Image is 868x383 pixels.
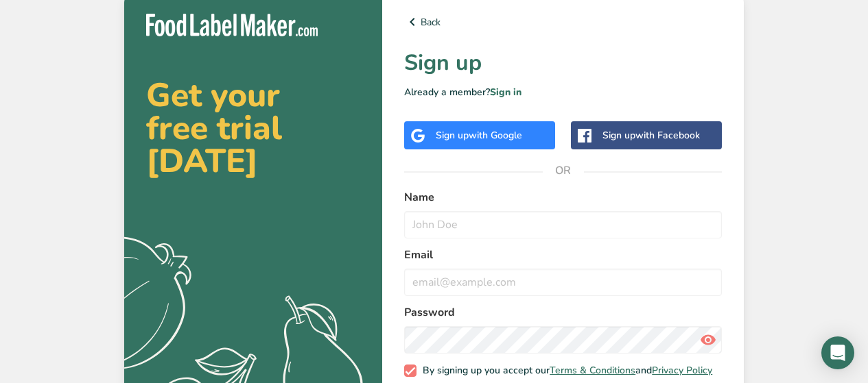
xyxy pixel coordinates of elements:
[404,85,722,99] p: Already a member?
[146,14,318,36] img: Food Label Maker
[146,79,360,177] h2: Get your free trial [DATE]
[404,47,722,79] h1: Sign up
[543,150,584,191] span: OR
[469,129,522,142] span: with Google
[404,211,722,238] input: John Doe
[821,336,854,369] div: Open Intercom Messenger
[404,189,722,206] label: Name
[436,128,522,143] div: Sign up
[602,128,700,143] div: Sign up
[404,304,722,321] label: Password
[652,364,712,377] a: Privacy Policy
[490,86,521,99] a: Sign in
[404,247,722,263] label: Email
[404,14,722,30] a: Back
[404,269,722,296] input: email@example.com
[635,129,700,142] span: with Facebook
[550,364,635,377] a: Terms & Conditions
[417,365,713,377] span: By signing up you accept our and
